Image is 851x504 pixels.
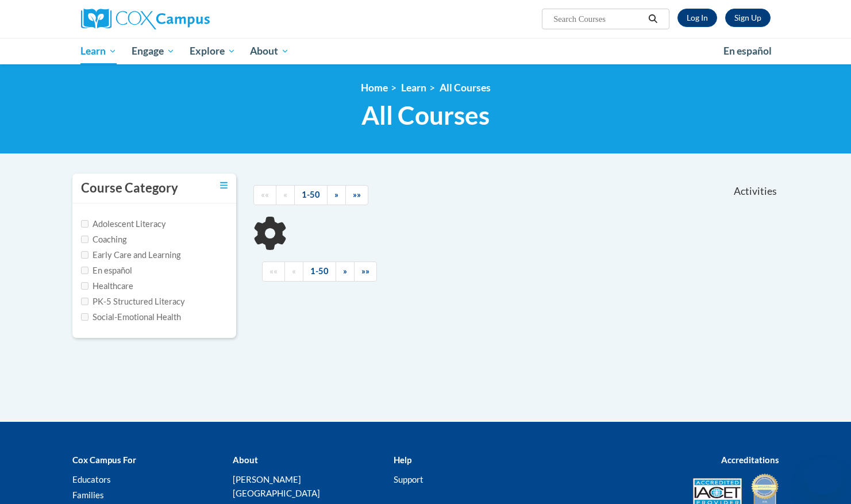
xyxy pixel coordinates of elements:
[253,185,276,205] a: Begining
[283,190,287,199] span: «
[81,233,126,246] label: Coaching
[361,82,388,94] a: Home
[716,39,779,63] a: En español
[361,100,490,130] span: All Courses
[303,261,336,282] a: 1-50
[394,455,411,465] b: Help
[81,282,88,290] input: Checkbox for Options
[182,38,243,64] a: Explore
[262,261,285,282] a: Begining
[725,9,771,27] a: Register
[276,185,295,205] a: Previous
[233,474,320,498] a: [PERSON_NAME][GEOGRAPHIC_DATA]
[81,218,166,230] label: Adolescent Literacy
[353,190,361,199] span: »»
[284,261,303,282] a: Previous
[220,179,228,192] a: Toggle collapse
[190,44,236,58] span: Explore
[269,266,278,276] span: ««
[345,185,368,205] a: End
[81,298,88,305] input: Checkbox for Options
[361,266,369,276] span: »»
[440,82,491,94] a: All Courses
[81,267,88,274] input: Checkbox for Options
[81,249,180,261] label: Early Care and Learning
[250,44,289,58] span: About
[294,185,328,205] a: 1-50
[81,295,185,308] label: PK-5 Structured Literacy
[334,190,338,199] span: »
[401,82,426,94] a: Learn
[81,179,178,197] h3: Course Category
[233,455,258,465] b: About
[132,44,175,58] span: Engage
[74,38,125,64] a: Learn
[677,9,717,27] a: Log In
[81,236,88,243] input: Checkbox for Options
[72,474,111,484] a: Educators
[81,313,88,321] input: Checkbox for Options
[343,266,347,276] span: »
[81,251,88,259] input: Checkbox for Options
[394,474,423,484] a: Support
[292,266,296,276] span: «
[124,38,182,64] a: Engage
[242,38,296,64] a: About
[64,38,788,64] div: Main menu
[354,261,377,282] a: End
[72,490,104,500] a: Families
[261,190,269,199] span: ««
[734,185,777,198] span: Activities
[805,458,842,495] iframe: Button to launch messaging window
[327,185,346,205] a: Next
[552,12,644,26] input: Search Courses
[723,45,772,57] span: En español
[81,311,181,324] label: Social-Emotional Health
[81,9,210,29] img: Cox Campus
[336,261,355,282] a: Next
[72,455,136,465] b: Cox Campus For
[81,264,132,277] label: En español
[80,44,117,58] span: Learn
[81,220,88,228] input: Checkbox for Options
[81,280,133,293] label: Healthcare
[644,12,661,26] button: Search
[721,455,779,465] b: Accreditations
[81,9,299,29] a: Cox Campus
